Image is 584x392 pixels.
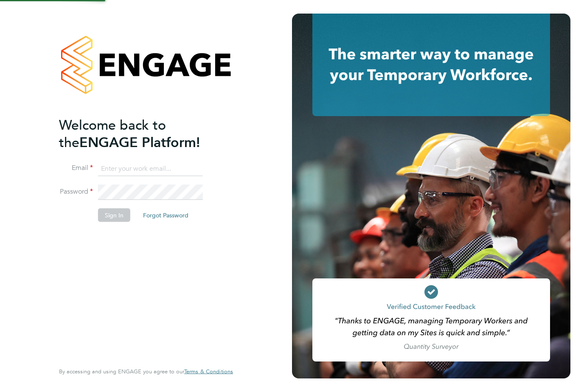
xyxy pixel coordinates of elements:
[98,209,130,222] button: Sign In
[59,187,93,196] label: Password
[184,368,233,375] span: Terms & Conditions
[136,209,195,222] button: Forgot Password
[98,161,203,176] input: Enter your work email...
[59,116,225,151] h2: ENGAGE Platform!
[59,117,166,150] span: Welcome back to the
[59,164,93,172] label: Email
[59,368,233,375] span: By accessing and using ENGAGE you agree to our
[184,368,233,375] a: Terms & Conditions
